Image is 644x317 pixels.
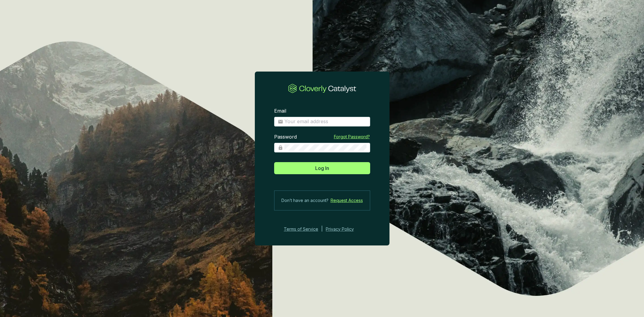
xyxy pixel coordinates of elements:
[274,134,297,140] label: Password
[274,162,370,174] button: Log In
[315,165,329,172] span: Log In
[282,226,318,233] a: Terms of Service
[284,118,367,125] input: Email
[326,226,362,233] a: Privacy Policy
[334,134,370,140] a: Forgot Password?
[321,226,323,233] div: |
[284,144,367,151] input: Password
[331,197,363,204] a: Request Access
[281,197,328,204] span: Don’t have an account?
[274,108,286,114] label: Email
